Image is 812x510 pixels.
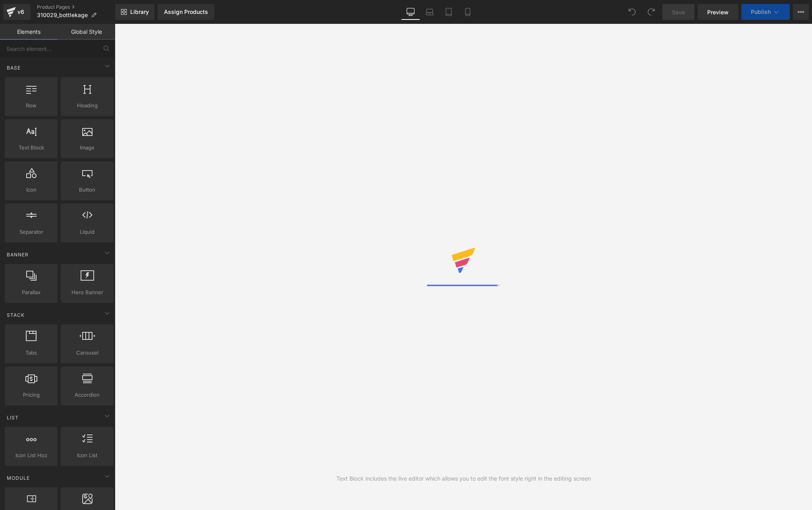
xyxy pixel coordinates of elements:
[16,7,26,17] div: v6
[624,4,640,20] button: Undo
[6,474,31,482] span: Module
[7,101,55,110] span: Row
[707,8,729,16] span: Preview
[164,9,208,15] div: Assign Products
[63,186,111,194] span: Button
[643,4,659,20] button: Redo
[7,186,55,194] span: Icon
[7,349,55,357] span: Tabs
[6,64,21,72] span: Base
[63,349,111,357] span: Carousel
[63,391,111,399] span: Accordion
[130,8,149,16] span: Library
[7,228,55,236] span: Separator
[6,414,19,421] span: List
[698,4,738,20] a: Preview
[6,311,25,319] span: Stack
[115,4,154,20] a: New Library
[7,391,55,399] span: Pricing
[63,143,111,152] span: Image
[63,101,111,110] span: Heading
[63,288,111,297] span: Hero Banner
[336,474,591,483] div: Text Block includes the live editor which allows you to edit the font style right in the editing ...
[7,288,55,297] span: Parallax
[420,4,439,20] a: Laptop
[37,4,115,10] a: Product Pages
[7,143,55,152] span: Text Block
[63,228,111,236] span: Liquid
[7,451,55,460] span: Icon List Hoz
[63,451,111,460] span: Icon List
[458,4,477,20] a: Mobile
[37,12,88,18] span: 310029_bottlekage
[3,4,31,20] a: v6
[439,4,458,20] a: Tablet
[741,4,790,20] button: Publish
[6,251,29,258] span: Banner
[58,24,115,40] a: Global Style
[793,4,809,20] button: More
[672,8,685,16] span: Save
[401,4,420,20] a: Desktop
[751,9,771,15] span: Publish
